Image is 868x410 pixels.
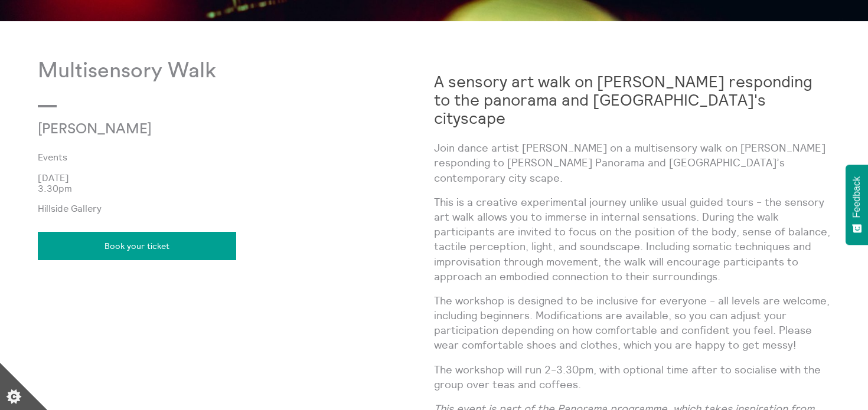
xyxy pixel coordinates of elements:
[38,152,415,162] a: Events
[38,59,434,83] p: Multisensory Walk
[38,183,434,193] p: 3.30pm
[434,362,830,392] p: The workshop will run 2-3.30pm, with optional time after to socialise with the group over teas an...
[434,140,830,185] p: Join dance artist [PERSON_NAME] on a multisensory walk on [PERSON_NAME] responding to [PERSON_NAM...
[434,71,812,128] strong: A sensory art walk on [PERSON_NAME] responding to the panorama and [GEOGRAPHIC_DATA]'s cityscape
[851,176,862,218] span: Feedback
[38,232,236,260] a: Book your ticket
[846,165,868,245] button: Feedback - Show survey
[38,203,434,214] p: Hillside Gallery
[434,293,830,353] p: The workshop is designed to be inclusive for everyone - all levels are welcome, including beginne...
[38,122,302,138] p: [PERSON_NAME]
[434,195,830,284] p: This is a creative experimental journey unlike usual guided tours - the sensory art walk allows y...
[38,172,434,183] p: [DATE]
